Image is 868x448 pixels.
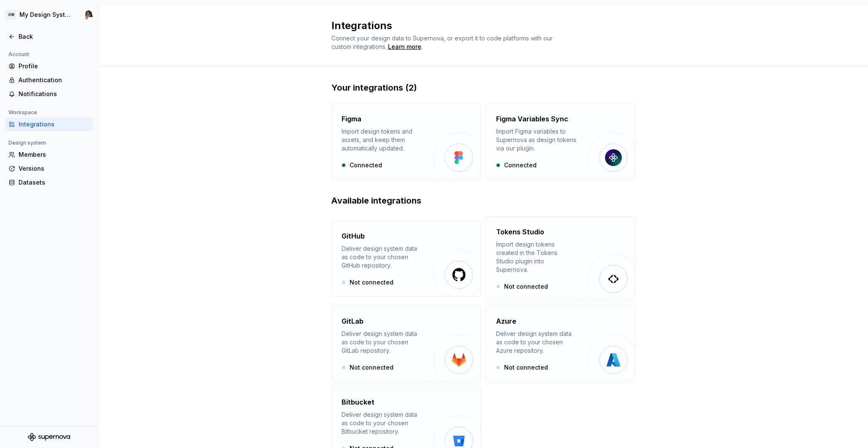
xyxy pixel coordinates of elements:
[5,176,93,189] a: Datasets
[5,30,93,43] a: Back
[19,120,90,129] div: Integrations
[496,127,576,153] div: Import Figma variables to Supernova as design tokens via our plugin.
[331,306,481,382] button: GitLabDeliver design system data as code to your chosen GitLab repository.Not connected
[331,217,481,301] button: GitHubDeliver design system data as code to your chosen GitHub repository.Not connected
[342,127,422,153] div: Import design tokens and assets, and keep them automatically updated.
[5,148,93,161] a: Members
[496,330,576,355] div: Deliver design system data as code to your chosen Azure repository.
[2,5,96,24] button: GWMy Design SystemJessica
[342,397,374,407] h4: Bitbucket
[496,114,568,124] h4: Figma Variables Sync
[331,19,625,32] h2: Integrations
[19,90,90,98] div: Notifications
[19,76,90,84] div: Authentication
[342,114,361,124] h4: Figma
[486,217,635,301] button: Tokens StudioImport design tokens created in the Tokens Studio plugin into Supernova.Not connected
[496,227,544,237] h4: Tokens Studio
[331,195,635,207] h2: Available integrations
[342,410,422,436] div: Deliver design system data as code to your chosen Bitbucket repository.
[5,49,33,59] div: Account
[5,162,93,175] a: Versions
[5,59,93,73] a: Profile
[19,178,90,187] div: Datasets
[342,330,422,355] div: Deliver design system data as code to your chosen GitLab repository.
[5,138,49,148] div: Design system
[28,433,70,441] svg: Supernova Logo
[19,150,90,159] div: Members
[5,107,41,118] div: Workspace
[19,62,90,70] div: Profile
[19,164,90,173] div: Versions
[19,11,73,19] div: My Design System
[496,240,576,274] div: Import design tokens created in the Tokens Studio plugin into Supernova.
[5,73,93,87] a: Authentication
[331,104,481,180] button: FigmaImport design tokens and assets, and keep them automatically updated.Connected
[19,32,90,41] div: Back
[486,104,635,180] button: Figma Variables SyncImport Figma variables to Supernova as design tokens via our plugin.Connected
[387,44,423,50] span: .
[6,10,16,20] div: GW
[331,35,554,50] span: Connect your design data to Supernova, or export it to code platforms with our custom integrations.
[342,244,422,270] div: Deliver design system data as code to your chosen GitHub repository.
[342,316,363,326] h4: GitLab
[486,306,635,382] button: AzureDeliver design system data as code to your chosen Azure repository.Not connected
[496,316,516,326] h4: Azure
[342,231,365,241] h4: GitHub
[5,118,93,131] a: Integrations
[331,82,635,94] h2: Your integrations (2)
[84,10,94,20] img: Jessica
[5,87,93,101] a: Notifications
[388,43,421,51] a: Learn more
